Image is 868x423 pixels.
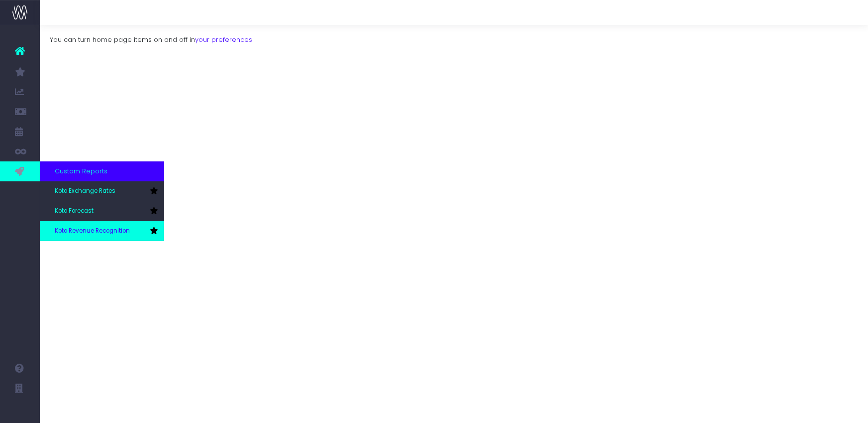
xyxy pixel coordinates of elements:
img: images/default_profile_image.png [12,403,27,418]
span: Custom Reports [55,166,107,176]
div: You can turn home page items on and off in [40,25,868,45]
a: Koto Revenue Recognition [40,221,164,241]
a: Koto Forecast [40,201,164,221]
span: Koto Forecast [55,207,94,216]
span: Koto Exchange Rates [55,187,115,196]
a: your preferences [195,35,252,44]
span: Koto Revenue Recognition [55,227,130,236]
a: Koto Exchange Rates [40,181,164,201]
